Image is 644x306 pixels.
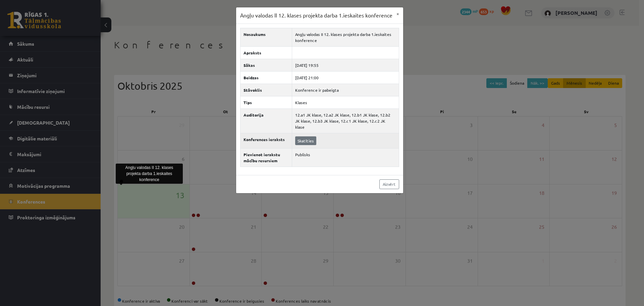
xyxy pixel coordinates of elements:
[292,108,399,133] td: 12.a1 JK klase, 12.a2 JK klase, 12.b1 JK klase, 12.b2 JK klase, 12.b3 JK klase, 12.c1 JK klase, 1...
[292,71,399,84] td: [DATE] 21:00
[392,7,403,20] button: ×
[292,28,399,46] td: Angļu valodas II 12. klases projekta darba 1.ieskaites konference
[292,148,399,167] td: Publisks
[240,46,292,59] th: Apraksts
[240,59,292,71] th: Sākas
[295,136,316,145] a: Skatīties
[240,71,292,84] th: Beidzas
[240,108,292,133] th: Auditorija
[240,96,292,108] th: Tips
[240,148,292,167] th: Pievienot ierakstu mācību resursiem
[292,84,399,96] td: Konference ir pabeigta
[379,179,399,189] a: Aizvērt
[292,59,399,71] td: [DATE] 19:55
[240,28,292,46] th: Nosaukums
[240,11,392,19] h3: Angļu valodas II 12. klases projekta darba 1.ieskaites konference
[240,84,292,96] th: Stāvoklis
[240,133,292,148] th: Konferences ieraksts
[292,96,399,108] td: Klases
[116,164,183,184] div: Angļu valodas II 12. klases projekta darba 1.ieskaites konference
